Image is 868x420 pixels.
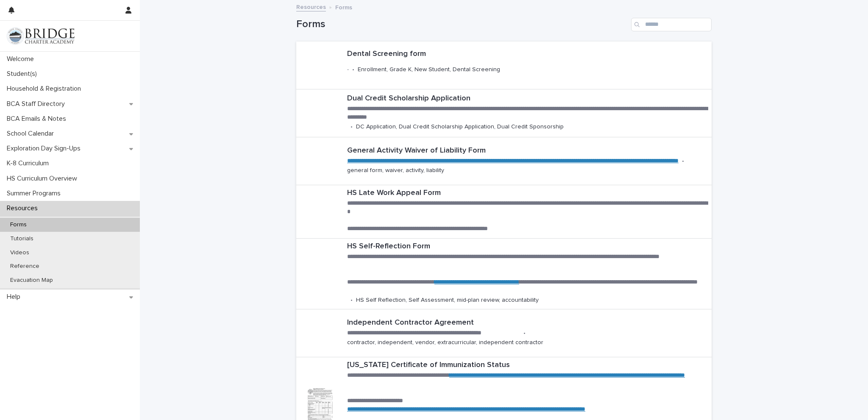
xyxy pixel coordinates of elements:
[682,158,684,165] p: •
[3,235,40,242] p: Tutorials
[347,318,708,328] p: Independent Contractor Agreement
[3,85,88,93] p: Household & Registration
[351,297,353,304] p: •
[523,330,526,337] p: •
[3,204,45,212] p: Resources
[296,18,628,31] h1: Forms
[3,100,72,108] p: BCA Staff Directory
[3,221,33,228] p: Forms
[351,123,353,131] p: •
[3,249,36,256] p: Videos
[3,277,60,284] p: Evacuation Map
[3,189,67,197] p: Summer Programs
[3,130,61,138] p: School Calendar
[347,66,349,73] p: -
[347,242,708,251] p: HS Self-Reflection Form
[352,66,354,73] p: •
[358,66,500,73] p: Enrollment, Grade K, New Student, Dental Screening
[347,94,708,103] p: Dual Credit Scholarship Application
[631,18,712,31] input: Search
[296,42,712,89] a: Dental Screening form-•Enrollment, Grade K, New Student, Dental Screening
[3,115,73,123] p: BCA Emails & Notes
[3,293,27,301] p: Help
[347,50,579,59] p: Dental Screening form
[3,159,56,167] p: K-8 Curriculum
[3,70,44,78] p: Student(s)
[347,146,708,156] p: General Activity Waiver of Liability Form
[347,167,444,174] p: general form, waiver, activity, liability
[335,2,352,11] p: Forms
[296,2,326,11] a: Resources
[7,28,75,45] img: V1C1m3IdTEidaUdm9Hs0
[3,263,46,270] p: Reference
[347,189,708,198] p: HS Late Work Appeal Form
[3,175,84,183] p: HS Curriculum Overview
[356,123,564,131] p: DC Application, Dual Credit Scholarship Application, Dual Credit Sponsorship
[347,361,710,370] p: [US_STATE] Certificate of Immunization Status
[347,339,543,346] p: contractor, independent, vendor, extracurricular, independent contractor
[3,145,87,153] p: Exploration Day Sign-Ups
[356,297,539,304] p: HS Self Reflection, Self Assessment, mid-plan review, accountability
[3,55,41,63] p: Welcome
